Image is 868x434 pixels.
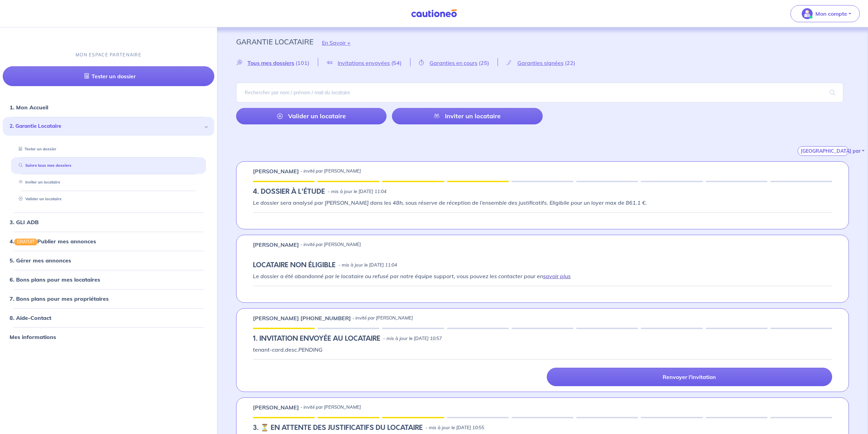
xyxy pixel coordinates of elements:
[410,59,498,66] a: Garanties en cours(25)
[10,314,51,321] a: 8. Aide-Contact
[253,188,325,196] h5: 4. DOSSIER À L'ÉTUDE
[11,193,206,205] div: Valider un locataire
[3,330,214,344] div: Mes informations
[815,10,847,18] p: Mon compte
[338,59,390,66] span: Invitations envoyées
[253,314,351,322] p: [PERSON_NAME] [PHONE_NUMBER]
[236,36,313,48] p: Garantie Locataire
[16,163,71,168] a: Suivre tous mes dossiers
[802,8,813,19] img: illu_account_valid_menu.svg
[790,5,860,22] button: illu_account_valid_menu.svgMon compte
[517,59,564,66] span: Garanties signées
[253,261,336,269] h5: LOCATAIRE NON ÉLIGIBLE
[798,146,849,156] button: [GEOGRAPHIC_DATA] par
[663,374,716,380] p: Renvoyer l'invitation
[300,241,361,248] p: - invité par [PERSON_NAME]
[3,117,214,136] div: 2. Garantie Locataire
[313,33,359,53] button: En Savoir +
[10,104,48,111] a: 1. Mon Accueil
[16,196,62,201] a: Valider un locataire
[565,59,575,66] span: (22)
[236,59,318,66] a: Tous mes dossiers(101)
[3,273,214,286] div: 6. Bons plans pour mes locataires
[543,273,571,280] a: savoir plus
[10,257,71,264] a: 5. Gérer mes annonces
[3,66,214,86] a: Tester un dossier
[318,59,410,66] a: Invitations envoyées(54)
[253,335,832,343] div: state: PENDING, Context:
[822,83,843,102] span: search
[11,177,206,188] div: Inviter un locataire
[253,199,647,206] em: Le dossier sera analysé par [PERSON_NAME] dans les 48h, sous réserve de réception de l’ensemble d...
[253,273,571,280] em: Le dossier a été abandonné par le locataire ou refusé par notre équipe support, vous pouvez les c...
[253,167,299,175] p: [PERSON_NAME]
[10,334,56,340] a: Mes informations
[253,403,299,411] p: [PERSON_NAME]
[391,59,402,66] span: (54)
[236,108,386,124] a: Valider un locataire
[328,188,386,195] p: - mis à jour le [DATE] 11:04
[253,261,832,269] div: state: ARCHIVED, Context: ,NULL-NO-CERTIFICATE
[547,368,832,386] a: Renvoyer l'invitation
[3,254,214,267] div: 5. Gérer mes annonces
[253,345,832,354] p: tenant-card.desc.PENDING
[253,241,299,249] p: [PERSON_NAME]
[11,144,206,155] div: Tester un dossier
[253,335,380,343] h5: 1.︎ INVITATION ENVOYÉE AU LOCATAIRE
[3,311,214,325] div: 8. Aide-Contact
[408,9,460,18] img: Cautioneo
[383,335,442,342] p: - mis à jour le [DATE] 10:57
[11,160,206,171] div: Suivre tous mes dossiers
[392,108,542,124] a: Inviter un locataire
[253,424,423,432] h5: 3. ⏳️️ EN ATTENTE DES JUSTIFICATIFS DU LOCATAIRE
[253,188,832,196] div: state: RENTER-DOCUMENTS-TO-EVALUATE, Context: ,NULL-NO-CERTIFICATE
[236,83,843,103] input: Rechercher par nom / prénom / mail du locataire
[16,147,56,151] a: Tester un dossier
[300,168,361,175] p: - invité par [PERSON_NAME]
[3,215,214,229] div: 3. GLI ADB
[16,180,60,185] a: Inviter un locataire
[352,315,413,322] p: - invité par [PERSON_NAME]
[10,122,202,130] span: 2. Garantie Locataire
[10,219,39,226] a: 3. GLI ADB
[253,424,832,432] div: state: RENTER-DOCUMENTS-IN-PENDING, Context: ,NULL-NO-CERTIFICATE
[430,59,477,66] span: Garanties en cours
[338,262,397,269] p: - mis à jour le [DATE] 11:04
[10,276,100,283] a: 6. Bons plans pour mes locataires
[3,234,214,248] div: 4.GRATUITPublier mes annonces
[300,404,361,411] p: - invité par [PERSON_NAME]
[425,424,484,431] p: - mis à jour le [DATE] 10:55
[296,59,309,66] span: (101)
[10,295,109,302] a: 7. Bons plans pour mes propriétaires
[3,292,214,306] div: 7. Bons plans pour mes propriétaires
[498,59,584,66] a: Garanties signées(22)
[10,238,96,245] a: 4.GRATUITPublier mes annonces
[247,59,294,66] span: Tous mes dossiers
[479,59,489,66] span: (25)
[3,100,214,114] div: 1. Mon Accueil
[76,52,141,58] p: MON ESPACE PARTENAIRE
